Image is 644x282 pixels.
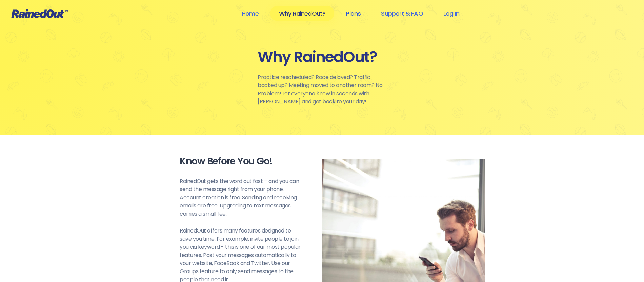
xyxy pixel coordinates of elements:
[180,177,302,218] p: RainedOut gets the word out fast – and you can send the message right from your phone. Account cr...
[233,6,267,21] a: Home
[435,6,468,21] a: Log In
[372,6,431,21] a: Support & FAQ
[270,6,335,21] a: Why RainedOut?
[258,47,386,66] div: Why RainedOut?
[258,73,386,106] p: Practice rescheduled? Race delayed? Traffic backed up? Meeting moved to another room? No Problem!...
[180,155,302,167] div: Know Before You Go!
[337,6,369,21] a: Plans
